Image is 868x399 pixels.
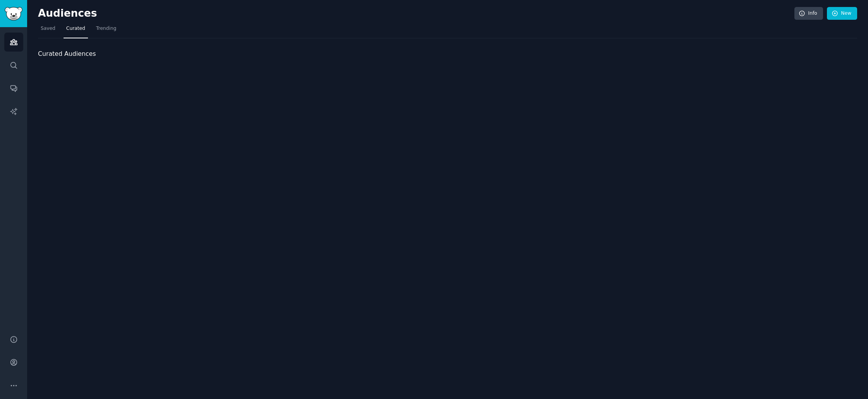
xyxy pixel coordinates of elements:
span: Trending [96,25,116,32]
span: Curated [66,25,85,32]
span: Saved [41,25,55,32]
a: Saved [38,22,58,38]
img: GummySearch logo [5,7,22,21]
a: New [827,7,857,20]
a: Curated [64,22,88,38]
span: Curated Audiences [38,49,96,59]
h2: Audiences [38,7,794,20]
a: Info [794,7,823,20]
a: Trending [93,22,119,38]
